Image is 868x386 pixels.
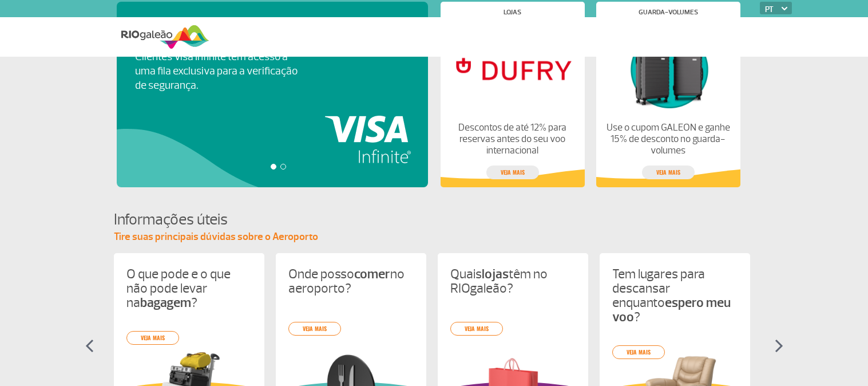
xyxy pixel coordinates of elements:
[605,122,730,156] p: Use o cupom GALEON e ganhe 15% de desconto no guarda-volumes
[288,267,414,296] p: Onde posso no aeroporto?
[450,25,574,113] img: Lojas
[288,322,341,336] a: veja mais
[135,50,298,93] p: Clientes Visa Infinite têm acesso a uma fila exclusiva para a verificação de segurança.
[450,322,503,336] a: veja mais
[114,209,755,230] h4: Informações úteis
[450,267,576,296] p: Quais têm no RIOgaleão?
[126,331,179,345] a: veja mais
[504,9,521,15] h4: Lojas
[639,9,698,15] h4: Guarda-volumes
[85,339,94,353] img: seta-esquerda
[114,230,755,244] p: Tire suas principais dúvidas sobre o Aeroporto
[775,339,783,353] img: seta-direita
[482,266,509,282] strong: lojas
[486,166,539,179] a: veja mais
[354,266,390,282] strong: comer
[612,294,731,325] strong: espero meu voo
[612,267,738,324] p: Tem lugares para descansar enquanto ?
[642,166,695,179] a: veja mais
[126,267,252,310] p: O que pode e o que não pode levar na ?
[605,25,730,113] img: Guarda-volumes
[450,122,574,156] p: Descontos de até 12% para reservas antes do seu voo internacional
[612,345,665,359] a: veja mais
[140,294,191,311] strong: bagagem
